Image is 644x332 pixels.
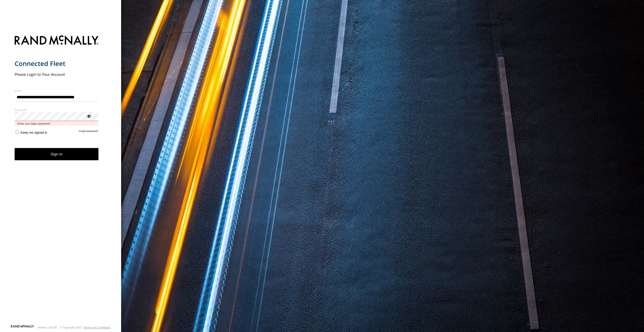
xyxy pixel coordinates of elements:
input: Keep me signed in [16,130,19,134]
img: Rand McNally [15,34,99,47]
h2: Please Login to Your Account [15,72,99,77]
label: Password [15,108,99,112]
a: Visit our Website [11,325,34,330]
a: Forgot password? [79,130,99,134]
a: Terms and Conditions [84,326,110,329]
div: ViewPassword [86,113,91,118]
label: Email [15,89,99,93]
form: main [15,32,107,324]
button: Sign in [15,148,99,160]
div: © Copyright 2025 - [60,326,110,329]
span: Enter you login password [15,121,99,126]
h1: Connected Fleet [15,59,99,68]
div: Version: 310.00 [38,326,57,329]
span: Keep me signed in [20,131,47,134]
